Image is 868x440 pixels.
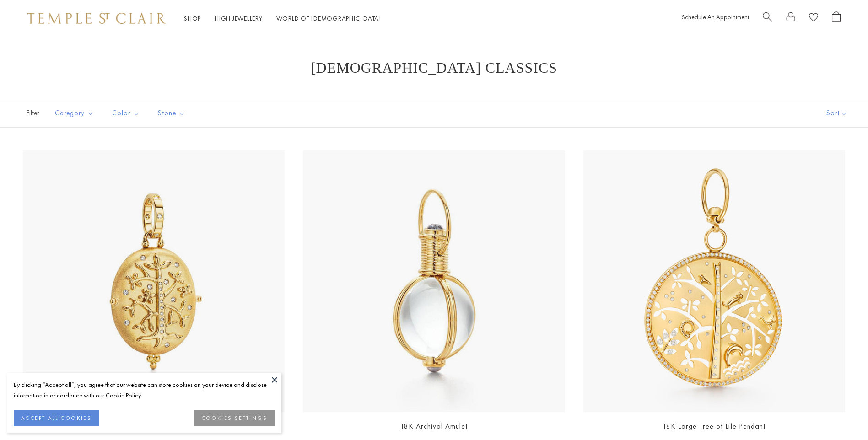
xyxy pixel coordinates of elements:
a: High JewelleryHigh Jewellery [215,14,263,22]
a: P31842-PVTREEP31842-PVTREE [583,150,845,412]
button: Category [48,103,101,123]
h1: [DEMOGRAPHIC_DATA] Classics [37,59,831,76]
button: Stone [151,103,192,123]
a: Search [763,11,772,26]
span: Stone [153,107,192,119]
div: By clicking “Accept all”, you agree that our website can store cookies on your device and disclos... [14,380,275,401]
a: 18K Large Tree of Life Pendant [663,421,766,431]
span: Category [50,107,101,119]
a: 18K Archival Amulet [400,421,468,431]
img: P31842-PVTREE [583,150,845,412]
a: Open Shopping Bag [832,11,841,26]
a: Schedule An Appointment [682,13,749,21]
img: 18K Archival Amulet [303,150,565,412]
button: Color [105,103,146,123]
a: 18K Archival Amulet18K Archival Amulet [303,150,565,412]
img: Temple St. Clair [27,13,166,24]
a: View Wishlist [809,11,818,26]
span: Color [108,107,146,119]
img: P31816-TREELLOC [23,150,285,412]
nav: Main navigation [184,13,381,24]
button: Show sort by [806,99,868,127]
a: P31816-TREELLOCP31816-TREELLOC [23,150,285,412]
button: ACCEPT ALL COOKIES [14,410,99,426]
a: ShopShop [184,14,201,22]
a: World of [DEMOGRAPHIC_DATA]World of [DEMOGRAPHIC_DATA] [276,14,381,22]
button: COOKIES SETTINGS [194,410,275,426]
